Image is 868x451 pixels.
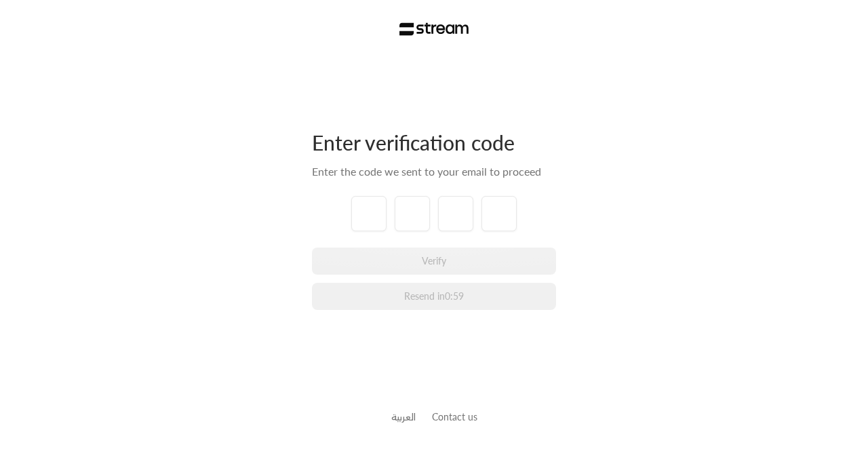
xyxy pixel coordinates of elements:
button: Contact us [432,410,477,424]
a: Contact us [432,411,477,423]
div: Enter the code we sent to your email to proceed [312,163,556,180]
a: العربية [391,404,416,429]
div: Enter verification code [312,130,556,155]
img: Stream Logo [399,22,469,36]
